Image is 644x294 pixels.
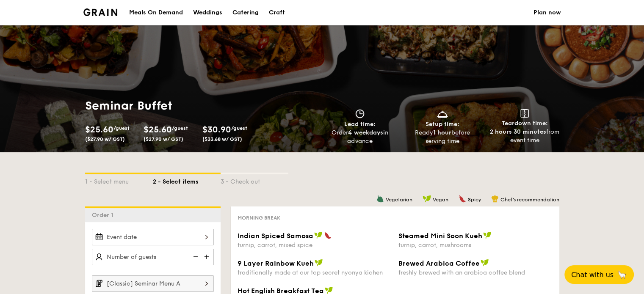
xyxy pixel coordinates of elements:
[348,129,383,136] strong: 4 weekdays
[433,197,448,203] span: Vegan
[221,174,288,186] div: 3 - Check out
[423,195,431,203] img: icon-vegan.f8ff3823.svg
[520,109,529,118] img: icon-teardown.65201eee.svg
[238,269,392,276] div: traditionally made at our top secret nyonya kichen
[322,129,398,146] div: Order in advance
[386,197,412,203] span: Vegetarian
[491,195,499,203] img: icon-chef-hat.a58ddaea.svg
[481,259,489,267] img: icon-vegan.f8ff3823.svg
[325,286,333,294] img: icon-vegan.f8ff3823.svg
[324,231,332,239] img: icon-spicy.37a8142b.svg
[201,249,214,265] img: icon-add.58712e84.svg
[153,174,221,186] div: 2 - Select items
[83,8,118,16] img: Grain
[92,249,214,265] input: Number of guests
[398,242,553,249] div: turnip, carrot, mushrooms
[83,8,118,16] a: Logotype
[231,125,247,131] span: /guest
[144,125,172,135] span: $25.60
[426,121,459,128] span: Setup time:
[85,136,125,142] span: ($27.90 w/ GST)
[314,231,323,239] img: icon-vegan.f8ff3823.svg
[85,174,153,186] div: 1 - Select menu
[92,212,117,219] span: Order 1
[459,195,466,203] img: icon-spicy.37a8142b.svg
[483,231,492,239] img: icon-vegan.f8ff3823.svg
[468,197,481,203] span: Spicy
[502,120,548,127] span: Teardown time:
[376,195,384,203] img: icon-vegetarian.fe4039eb.svg
[571,271,614,279] span: Chat with us
[354,109,366,118] img: icon-clock.2db775ea.svg
[202,136,242,142] span: ($33.68 w/ GST)
[436,109,449,118] img: icon-dish.430c3a2e.svg
[144,136,183,142] span: ($27.90 w/ GST)
[564,265,634,284] button: Chat with us🦙
[199,275,214,291] img: icon-chevron-right.3c0dfbd6.svg
[113,125,130,131] span: /guest
[398,259,480,267] span: Brewed Arabica Coffee
[92,229,214,245] input: Event date
[490,128,546,135] strong: 2 hours 30 minutes
[487,128,563,145] div: from event time
[500,197,559,203] span: Chef's recommendation
[238,232,313,240] span: Indian Spiced Samosa
[202,125,231,135] span: $30.90
[398,269,553,276] div: freshly brewed with an arabica coffee blend
[433,129,451,136] strong: 1 hour
[344,121,376,128] span: Lead time:
[85,98,254,113] h1: Seminar Buffet
[188,249,201,265] img: icon-reduce.1d2dbef1.svg
[172,125,188,131] span: /guest
[238,259,314,267] span: 9 Layer Rainbow Kueh
[85,125,113,135] span: $25.60
[404,129,480,146] div: Ready before serving time
[238,215,280,221] span: Morning break
[315,259,323,267] img: icon-vegan.f8ff3823.svg
[238,242,392,249] div: turnip, carrot, mixed spice
[617,270,627,280] span: 🦙
[398,232,482,240] span: Steamed Mini Soon Kueh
